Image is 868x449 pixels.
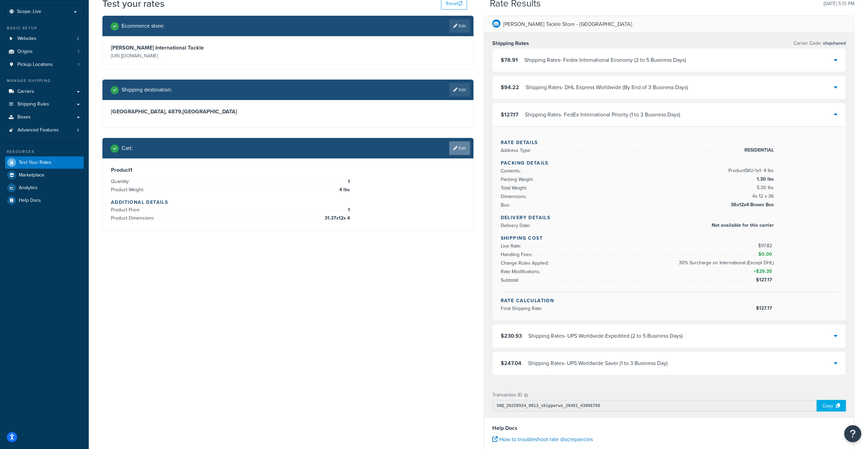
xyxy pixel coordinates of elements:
span: Marketplace [19,172,44,178]
span: 36x12x4 Brown Box [729,201,774,209]
a: Origins1 [5,45,84,58]
span: 31.37 x 12 x 4 [323,214,350,222]
span: Product Price: [111,206,142,213]
span: Pickup Locations [17,62,53,68]
div: Shipping Rates - DHL Express Worldwide (By End of 3 Business Days) [526,83,688,92]
span: 1 [78,62,79,68]
span: 5.30 lbs [755,184,774,192]
span: 2 [77,36,79,42]
span: Origins [17,49,33,55]
div: Resources [5,149,84,155]
span: Analytics [19,185,38,191]
span: Subtotal: [501,277,521,284]
h3: [PERSON_NAME] International Tackle [111,44,286,51]
a: Carriers [5,85,84,98]
div: Manage Shipping [5,78,84,84]
span: 1 [346,178,350,186]
span: Product SKU-1 x 1 - 4 lbs [727,167,774,175]
li: Websites [5,32,84,45]
span: 4 x 12 x 36 [751,192,774,200]
span: $127.17 [756,305,774,312]
a: Boxes [5,111,84,124]
span: Live Rate: [501,242,523,250]
li: Pickup Locations [5,58,84,71]
span: Packing Weight [501,176,535,183]
a: Edit [449,19,470,33]
div: Shipping Rates - FedEx International Priority (1 to 3 Business Days) [525,110,680,120]
li: Test Your Rates [5,156,84,169]
span: $97.82 [758,242,774,249]
span: Not available for this carrier [710,221,774,229]
span: Shipping Rules [17,101,49,107]
a: Edit [449,141,470,155]
p: Carrier Code: [794,39,846,48]
h4: Rate Details [501,139,838,146]
div: Shipping Rates - UPS Worldwide Saver (1 to 3 Business Day) [528,359,668,368]
li: Origins [5,45,84,58]
span: $94.22 [501,83,519,91]
h4: Shipping Cost [501,235,838,242]
span: Total Weight: [501,184,529,192]
h2: Cart : [122,145,133,151]
div: Copy [816,400,846,411]
button: Open Resource Center [844,425,861,442]
span: Final Shipping Rate: [501,305,544,312]
span: Delivery Date: [501,222,532,229]
h4: Packing Details [501,159,838,167]
a: Advanced Features4 [5,124,84,137]
span: 30% Surcharge on International (Except DHL) [677,259,774,267]
span: Box: [501,201,512,209]
span: Change Rules Applied: [501,259,551,267]
span: Address Type: [501,147,533,154]
span: Websites [17,36,37,42]
span: Product Weight: [111,186,146,193]
a: How to troubleshoot rate discrepancies [492,435,593,443]
p: [URL][DOMAIN_NAME] [111,51,286,61]
span: $127.17 [501,111,518,118]
span: Carriers [17,89,34,95]
span: Contents: [501,167,523,174]
a: Websites2 [5,32,84,45]
a: Help Docs [5,194,84,207]
span: $0.00 [758,251,774,258]
p: [PERSON_NAME] Tackle Store - [GEOGRAPHIC_DATA] [503,19,632,29]
span: Handling Fees: [501,251,534,258]
span: $247.04 [501,359,522,367]
h3: [GEOGRAPHIC_DATA], 4879 , [GEOGRAPHIC_DATA] [111,108,465,115]
div: Basic Setup [5,25,84,31]
span: shqshared [822,40,846,47]
h2: Ecommerce store : [122,23,165,29]
h2: Shipping destination : [122,87,172,93]
li: Advanced Features [5,124,84,137]
a: Edit [449,83,470,97]
span: $29.35 [756,268,774,275]
a: Analytics [5,182,84,194]
div: Shipping Rates - UPS Worldwide Expedited (2 to 5 Business Days) [528,331,683,341]
span: Dimensions: [501,193,528,200]
span: $230.93 [501,332,522,340]
span: Quantity: [111,178,131,185]
span: Rate Modifications: [501,268,542,275]
span: 1 [78,49,79,55]
span: Product Dimensions: [111,214,156,222]
h3: Shipping Rates [492,40,529,47]
span: 1.30 lbs [755,175,774,183]
span: Boxes [17,114,31,120]
span: 1 [346,206,350,214]
h4: Rate Calculation [501,297,838,304]
span: + [752,267,773,276]
h4: Help Docs [492,424,846,432]
a: Pickup Locations1 [5,58,84,71]
span: Test Your Rates [19,160,52,166]
span: Scope: Live [17,9,41,15]
span: 4 lbs [338,186,350,194]
h4: Additional Details [111,199,465,206]
h4: Delivery Details [501,214,838,221]
span: Advanced Features [17,127,59,133]
a: Marketplace [5,169,84,181]
span: 4 [77,127,79,133]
